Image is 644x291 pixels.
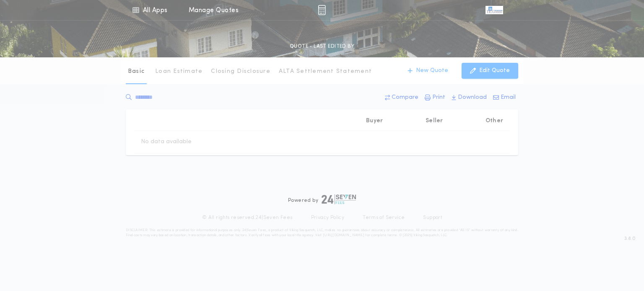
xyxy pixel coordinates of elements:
img: logo [322,194,356,204]
span: 3.8.0 [624,235,636,242]
p: Edit Quote [479,67,510,75]
button: Download [449,90,489,105]
td: No data available [134,131,198,153]
p: DISCLAIMER: This estimate is provided for informational purposes only. 24|Seven Fees, a product o... [126,228,518,238]
p: Closing Disclosure [211,67,270,76]
p: Email [501,93,516,102]
p: Buyer [366,117,383,125]
button: Email [491,90,518,105]
a: Support [423,214,442,221]
p: Seller [426,117,443,125]
a: Privacy Policy [311,214,345,221]
div: Powered by [288,194,356,204]
button: Compare [382,90,421,105]
a: Terms of Service [363,214,405,221]
p: QUOTE - LAST EDITED BY [290,42,354,51]
p: Compare [392,93,418,102]
button: Edit Quote [462,63,518,79]
img: vs-icon [486,6,503,14]
a: [URL][DOMAIN_NAME] [323,234,364,237]
img: img [318,5,326,15]
p: Loan Estimate [155,67,203,76]
p: New Quote [416,67,448,75]
button: New Quote [399,63,457,79]
p: Print [432,93,445,102]
button: Print [422,90,448,105]
p: Other [486,117,503,125]
p: Basic [128,67,145,76]
p: © All rights reserved. 24|Seven Fees [202,214,293,221]
p: ALTA Settlement Statement [279,67,372,76]
p: Download [458,93,487,102]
